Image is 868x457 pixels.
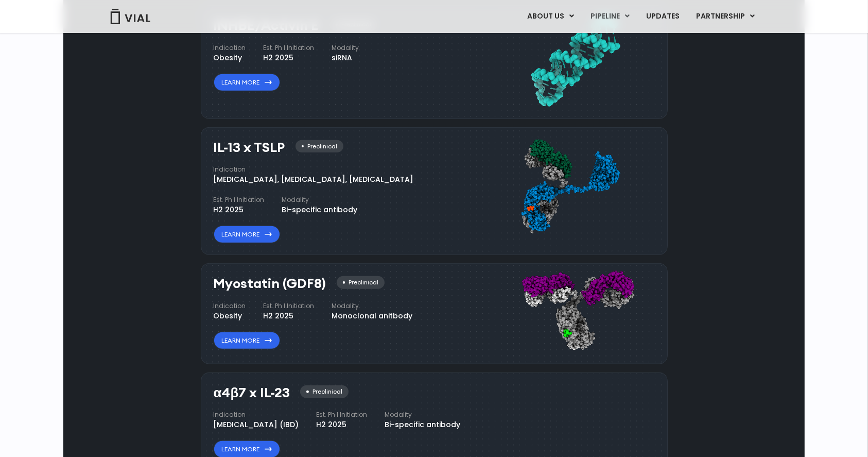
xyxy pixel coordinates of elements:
h4: Modality [332,301,413,311]
div: [MEDICAL_DATA] (IBD) [214,419,299,430]
div: Obesity [214,53,246,63]
a: Learn More [214,74,280,91]
div: Bi-specific antibody [282,205,358,215]
h4: Indication [214,43,246,53]
a: PIPELINEMenu Toggle [582,8,637,25]
h3: Myostatin (GDF8) [214,276,326,291]
div: H2 2025 [317,419,368,430]
a: UPDATES [638,8,687,25]
div: H2 2025 [264,311,315,321]
div: Preclinical [296,140,343,153]
div: Bi-specific antibody [385,419,461,430]
div: H2 2025 [214,205,265,215]
div: Monoclonal anitbody [332,311,413,321]
a: Learn More [214,226,280,243]
div: Obesity [214,311,246,321]
a: Learn More [214,332,280,349]
div: H2 2025 [264,53,315,63]
h3: INHBE/Activin E [214,18,319,33]
h3: α4β7 x IL-23 [214,385,290,400]
div: Preclinical [300,385,348,398]
h4: Est. Ph I Initiation [264,301,315,311]
h4: Est. Ph I Initiation [264,43,315,53]
img: Vial Logo [110,9,151,24]
h4: Modality [332,43,359,53]
h4: Est. Ph I Initiation [214,195,265,205]
h4: Modality [385,410,461,419]
div: siRNA [332,53,359,63]
h4: Indication [214,165,414,174]
div: Preclinical [337,276,385,289]
h4: Indication [214,410,299,419]
h4: Modality [282,195,358,205]
h3: IL-13 x TSLP [214,140,285,155]
h4: Indication [214,301,246,311]
a: PARTNERSHIPMenu Toggle [688,8,763,25]
div: [MEDICAL_DATA], [MEDICAL_DATA], [MEDICAL_DATA] [214,174,414,185]
a: ABOUT USMenu Toggle [519,8,582,25]
h4: Est. Ph I Initiation [317,410,368,419]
